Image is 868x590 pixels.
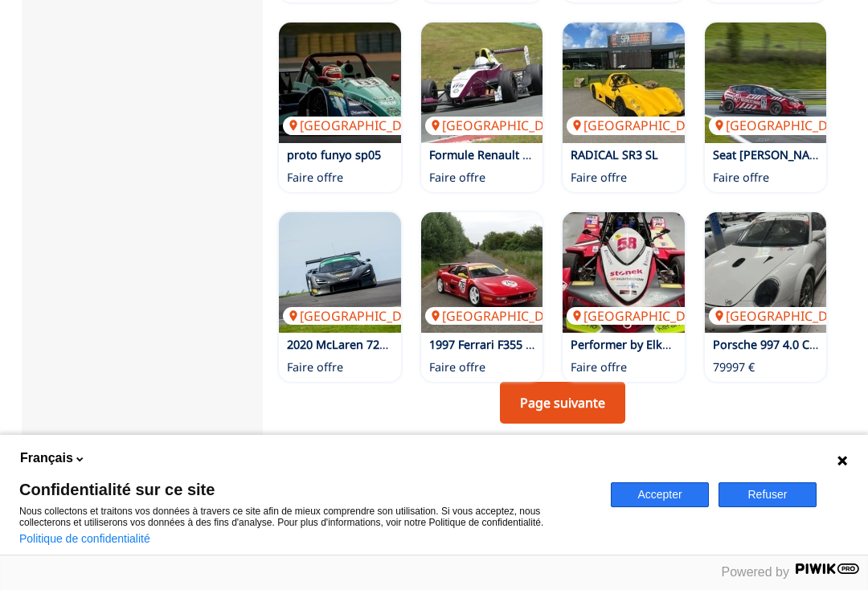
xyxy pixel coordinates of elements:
a: Seat [PERSON_NAME] MK2 [713,147,858,162]
span: Confidentialité sur ce site [19,481,592,498]
img: 1997 Ferrari F355 Challenge [421,212,543,333]
a: 1997 Ferrari F355 Challenge[GEOGRAPHIC_DATA] [421,212,543,333]
img: proto funyo sp05 [279,23,401,143]
p: Nous collectons et traitons vos données à travers ce site afin de mieux comprendre son utilisatio... [19,506,592,528]
button: Accepter [611,482,709,507]
p: [GEOGRAPHIC_DATA] [425,307,578,325]
img: Porsche 997 4.0 Cup 2008 - Getriebe Neu [705,212,827,333]
p: [GEOGRAPHIC_DATA] [709,307,862,325]
p: [GEOGRAPHIC_DATA] [283,117,436,134]
a: Seat Leon Supercopa MK2[GEOGRAPHIC_DATA] [705,23,827,143]
a: proto funyo sp05 [287,147,381,162]
a: Formule Renault 2,0[GEOGRAPHIC_DATA] [421,23,543,143]
img: RADICAL SR3 SL [563,23,685,143]
a: proto funyo sp05[GEOGRAPHIC_DATA] [279,23,401,143]
a: Performer by Elkmann BEC1000[GEOGRAPHIC_DATA] [563,212,685,333]
p: Faire offre [571,359,627,375]
p: Faire offre [287,359,343,375]
a: RADICAL SR3 SL[GEOGRAPHIC_DATA] [563,23,685,143]
a: 2020 McLaren 720S GT3 [287,337,416,352]
img: Performer by Elkmann BEC1000 [563,212,685,333]
p: Faire offre [429,170,485,186]
p: [GEOGRAPHIC_DATA] [709,117,862,134]
p: [GEOGRAPHIC_DATA] [425,117,578,134]
a: Porsche 997 4.0 Cup 2008 - Getriebe Neu[GEOGRAPHIC_DATA] [705,212,827,333]
a: Page suivante [500,382,625,424]
span: Français [20,449,73,467]
a: 2020 McLaren 720S GT3[GEOGRAPHIC_DATA] [279,212,401,333]
img: Formule Renault 2,0 [421,23,543,143]
button: Refuser [719,482,817,507]
p: 79997 € [713,359,755,375]
p: [GEOGRAPHIC_DATA] [567,307,719,325]
img: 2020 McLaren 720S GT3 [279,212,401,333]
span: Powered by [722,565,790,579]
a: Politique de confidentialité [19,532,150,545]
a: Formule Renault 2,0 [429,147,538,162]
p: Faire offre [571,170,627,186]
a: Performer by Elkmann BEC1000 [571,337,743,352]
p: Faire offre [713,170,769,186]
p: [GEOGRAPHIC_DATA] [283,307,436,325]
p: Faire offre [287,170,343,186]
a: RADICAL SR3 SL [571,147,658,162]
img: Seat Leon Supercopa MK2 [705,23,827,143]
p: Faire offre [429,359,485,375]
a: 1997 Ferrari F355 Challenge [429,337,580,352]
p: [GEOGRAPHIC_DATA] [567,117,719,134]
